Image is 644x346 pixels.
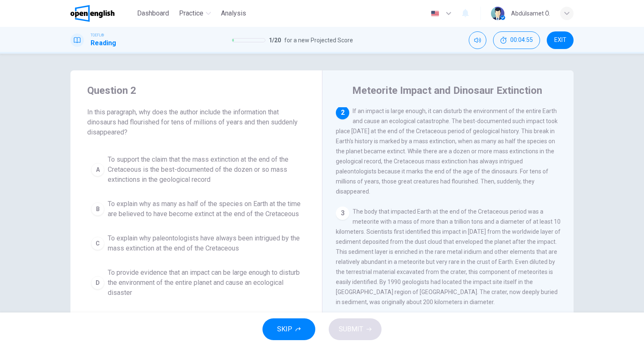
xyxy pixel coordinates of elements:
[87,230,305,257] button: CTo explain why paleontologists have always been intrigued by the mass extinction at the end of t...
[70,5,134,22] a: OpenEnglish logo
[221,8,246,18] span: Analysis
[511,8,550,18] div: Abdülsamet Ö.
[91,202,104,216] div: B
[336,106,349,119] div: 2
[91,32,104,38] span: TOEFL®
[179,8,203,18] span: Practice
[87,84,305,97] h4: Question 2
[554,37,566,44] span: EXIT
[336,207,349,220] div: 3
[134,6,172,21] button: Dashboard
[87,107,305,137] span: In this paragraph, why does the author include the information that dinosaurs had flourished for ...
[91,38,116,48] h1: Reading
[262,318,315,340] button: SKIP
[108,268,301,298] span: To provide evidence that an impact can be large enough to disturb the environment of the entire p...
[269,35,281,45] span: 1 / 20
[108,233,301,253] span: To explain why paleontologists have always been intrigued by the mass extinction at the end of th...
[510,37,533,44] span: 00:04:55
[87,264,305,302] button: DTo provide evidence that an impact can be large enough to disturb the environment of the entire ...
[277,323,292,335] span: SKIP
[430,10,440,17] img: en
[87,195,305,223] button: BTo explain why as many as half of the species on Earth at the time are believed to have become e...
[493,31,540,49] button: 00:04:55
[352,84,542,97] h4: Meteorite Impact and Dinosaur Extinction
[91,237,104,250] div: C
[176,6,214,21] button: Practice
[218,6,249,21] button: Analysis
[493,31,540,49] div: Hide
[491,7,504,20] img: Profile picture
[137,8,169,18] span: Dashboard
[108,199,301,219] span: To explain why as many as half of the species on Earth at the time are believed to have become ex...
[284,35,353,45] span: for a new Projected Score
[91,276,104,289] div: D
[336,208,561,305] span: The body that impacted Earth at the end of the Cretaceous period was a meteorite with a mass of m...
[70,5,114,22] img: OpenEnglish logo
[469,31,486,49] div: Mute
[547,31,574,49] button: EXIT
[336,108,558,195] span: If an impact is large enough, it can disturb the environment of the entire Earth and cause an eco...
[87,151,305,188] button: ATo support the claim that the mass extinction at the end of the Cretaceous is the best-documente...
[108,155,301,185] span: To support the claim that the mass extinction at the end of the Cretaceous is the best-documented...
[91,163,104,176] div: A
